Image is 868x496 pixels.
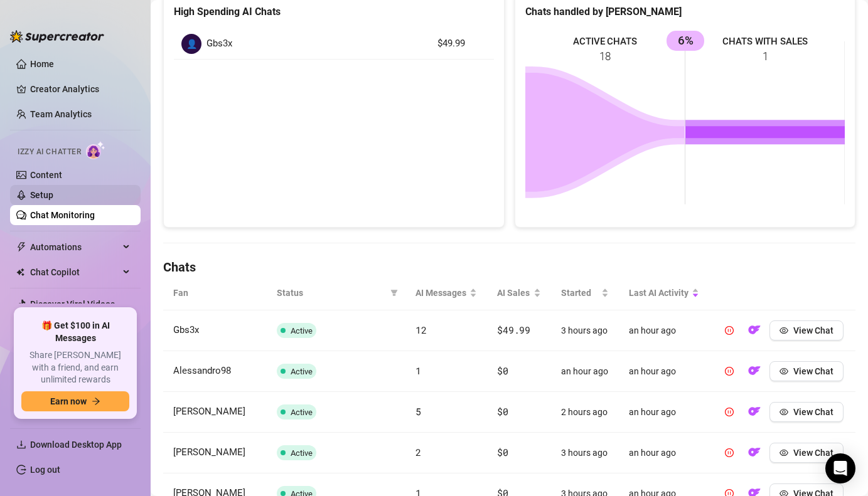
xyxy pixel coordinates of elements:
td: 2 hours ago [551,392,619,433]
td: 3 hours ago [551,433,619,473]
span: filter [388,283,400,302]
button: OF [744,402,764,422]
span: eye [780,367,788,376]
button: OF [744,361,764,381]
div: Chats handled by [PERSON_NAME] [525,4,845,19]
span: filter [390,289,398,297]
span: $0 [497,446,508,458]
span: AI Messages [415,286,467,300]
span: $49.99 [497,324,530,336]
span: Last AI Activity [629,286,690,300]
div: 👤 [181,34,201,54]
span: View Chat [793,448,833,458]
span: Earn now [50,396,87,406]
span: 1 [415,364,421,377]
span: pause-circle [725,408,734,416]
img: Chat Copilot [16,268,24,277]
span: Started [561,286,599,300]
span: Active [291,326,313,335]
span: eye [780,408,788,416]
button: OF [744,320,764,340]
th: Fan [163,276,267,310]
td: 3 hours ago [551,310,619,351]
button: View Chat [769,443,844,463]
button: Earn nowarrow-right [21,391,129,411]
span: thunderbolt [16,242,26,252]
span: 2 [415,446,421,458]
span: Alessandro98 [173,365,231,376]
h4: Chats [163,258,855,276]
td: an hour ago [619,310,710,351]
a: Chat Monitoring [30,210,95,220]
a: Setup [30,190,53,200]
div: High Spending AI Chats [174,4,494,19]
span: eye [780,448,788,457]
span: AI Sales [497,286,530,300]
td: an hour ago [619,433,710,473]
span: $0 [497,405,508,418]
a: OF [744,328,764,338]
button: OF [744,443,764,463]
a: Content [30,170,62,180]
span: pause-circle [725,448,734,457]
span: Gbs3x [206,36,232,51]
a: Log out [30,465,60,475]
span: Izzy AI Chatter [18,146,81,158]
th: AI Sales [487,276,550,310]
td: an hour ago [619,351,710,392]
img: OF [748,364,761,377]
img: OF [748,446,761,458]
img: OF [748,324,761,336]
img: OF [748,405,761,418]
span: Chat Copilot [30,262,119,282]
span: $0 [497,364,508,377]
span: Share [PERSON_NAME] with a friend, and earn unlimited rewards [21,349,129,386]
span: Download Desktop App [30,440,122,450]
span: [PERSON_NAME] [173,406,245,417]
span: View Chat [793,325,833,335]
th: AI Messages [405,276,487,310]
span: pause-circle [725,367,734,376]
a: OF [744,369,764,379]
span: Active [291,448,313,458]
span: Active [291,367,313,376]
a: Home [30,59,54,69]
img: logo-BBDzfeDw.svg [10,30,104,43]
div: Open Intercom Messenger [825,453,855,483]
span: 5 [415,405,421,418]
th: Last AI Activity [619,276,710,310]
span: arrow-right [92,397,100,406]
img: AI Chatter [86,141,105,159]
a: OF [744,409,764,419]
article: $49.99 [437,36,486,51]
span: 🎁 Get $100 in AI Messages [21,320,129,344]
a: Creator Analytics [30,79,131,99]
span: Status [277,286,385,300]
button: View Chat [769,402,844,422]
span: View Chat [793,407,833,417]
span: 12 [415,324,426,336]
span: pause-circle [725,326,734,335]
button: View Chat [769,361,844,381]
span: Active [291,408,313,417]
span: download [16,440,26,450]
td: an hour ago [551,351,619,392]
button: View Chat [769,320,844,340]
a: OF [744,450,764,460]
td: an hour ago [619,392,710,433]
span: Gbs3x [173,324,199,335]
span: eye [780,326,788,335]
th: Started [551,276,619,310]
a: Team Analytics [30,109,92,119]
span: View Chat [793,366,833,376]
span: Automations [30,237,119,257]
span: [PERSON_NAME] [173,446,245,458]
a: Discover Viral Videos [30,299,115,309]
